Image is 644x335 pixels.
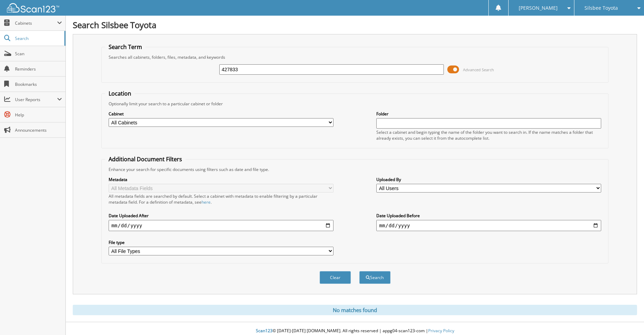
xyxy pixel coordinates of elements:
[105,90,135,97] legend: Location
[428,328,454,334] a: Privacy Policy
[105,54,605,60] div: Searches all cabinets, folders, files, metadata, and keywords
[105,155,186,163] legend: Additional Document Filters
[376,129,601,141] div: Select a cabinet and begin typing the name of the folder you want to search in. If the name match...
[7,3,59,13] img: scan123-logo-white.svg
[202,199,211,205] a: here
[463,67,494,72] span: Advanced Search
[376,111,601,117] label: Folder
[376,177,601,182] label: Uploaded By
[109,220,333,231] input: start
[105,101,605,107] div: Optionally limit your search to a particular cabinet or folder
[15,97,57,103] span: User Reports
[320,271,351,284] button: Clear
[376,220,601,231] input: end
[15,51,62,57] span: Scan
[73,19,637,31] h1: Search Silsbee Toyota
[376,213,601,219] label: Date Uploaded Before
[15,127,62,133] span: Announcements
[73,305,637,315] div: No matches found
[519,6,558,10] span: [PERSON_NAME]
[105,43,146,51] legend: Search Term
[15,112,62,118] span: Help
[15,66,62,72] span: Reminders
[15,35,61,41] span: Search
[359,271,391,284] button: Search
[109,177,333,182] label: Metadata
[109,239,333,245] label: File type
[109,213,333,219] label: Date Uploaded After
[256,328,273,334] span: Scan123
[15,81,62,87] span: Bookmarks
[584,6,618,10] span: Silsbee Toyota
[105,166,605,172] div: Enhance your search for specific documents using filters such as date and file type.
[109,111,333,117] label: Cabinet
[15,20,57,26] span: Cabinets
[109,193,333,205] div: All metadata fields are searched by default. Select a cabinet with metadata to enable filtering b...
